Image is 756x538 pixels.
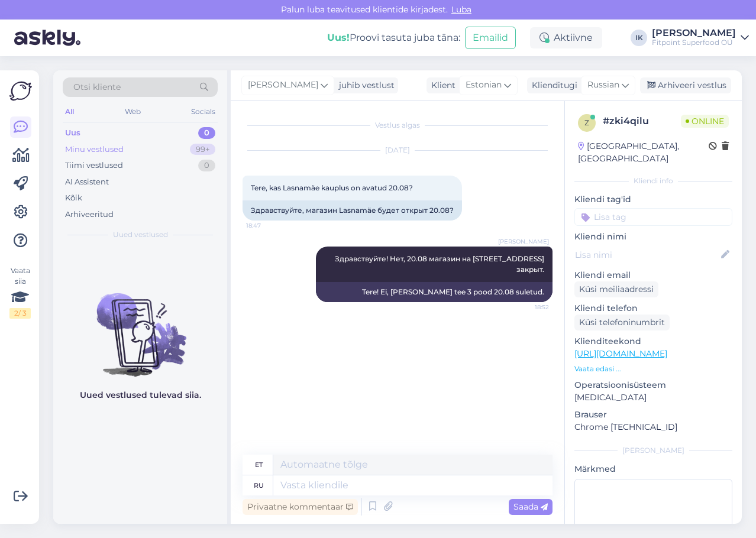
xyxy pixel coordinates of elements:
[53,272,227,378] img: No chats
[65,144,124,155] div: Minu vestlused
[9,80,32,102] img: Askly Logo
[327,32,350,43] b: Uus!
[587,79,619,92] span: Russian
[574,281,658,297] div: Küsi meiliaadressi
[198,127,215,139] div: 0
[574,335,732,348] p: Klienditeekond
[334,79,395,92] div: juhib vestlust
[652,28,736,38] div: [PERSON_NAME]
[255,455,263,475] div: et
[574,176,732,186] div: Kliendi info
[65,127,80,139] div: Uus
[65,160,123,171] div: Tiimi vestlused
[574,231,732,243] p: Kliendi nimi
[248,79,318,92] span: [PERSON_NAME]
[243,200,462,221] div: Здравствуйте, магазин Lasnamäe будет открыт 20.08?
[574,302,732,315] p: Kliendi telefon
[652,38,736,47] div: Fitpoint Superfood OÜ
[316,282,553,302] div: Tere! Ei, [PERSON_NAME] tee 3 pood 20.08 suletud.
[243,145,553,155] div: [DATE]
[603,114,681,128] div: # zki4qilu
[584,118,589,127] span: z
[448,4,475,15] span: Luba
[327,31,460,45] div: Proovi tasuta juba täna:
[505,303,549,312] span: 18:52
[574,463,732,475] p: Märkmed
[243,120,553,131] div: Vestlus algas
[113,229,168,240] span: Uued vestlused
[9,265,31,319] div: Vaata siia
[63,104,76,119] div: All
[574,348,667,359] a: [URL][DOMAIN_NAME]
[9,308,31,319] div: 2 / 3
[466,79,502,92] span: Estonian
[465,27,516,49] button: Emailid
[498,237,549,246] span: [PERSON_NAME]
[246,221,290,230] span: 18:47
[427,79,455,92] div: Klient
[189,104,218,119] div: Socials
[574,379,732,391] p: Operatsioonisüsteem
[254,475,264,495] div: ru
[335,254,546,274] span: Здравствуйте! Нет, 20.08 магазин на [STREET_ADDRESS] закрыт.
[65,209,114,221] div: Arhiveeritud
[575,248,719,261] input: Lisa nimi
[574,421,732,433] p: Chrome [TECHNICAL_ID]
[574,269,732,281] p: Kliendi email
[574,193,732,206] p: Kliendi tag'id
[574,391,732,404] p: [MEDICAL_DATA]
[198,160,215,171] div: 0
[513,501,548,512] span: Saada
[65,176,109,188] div: AI Assistent
[243,499,358,515] div: Privaatne kommentaar
[527,79,577,92] div: Klienditugi
[681,115,729,128] span: Online
[574,409,732,421] p: Brauser
[73,81,121,93] span: Otsi kliente
[652,28,749,47] a: [PERSON_NAME]Fitpoint Superfood OÜ
[80,389,201,401] p: Uued vestlused tulevad siia.
[640,77,731,93] div: Arhiveeri vestlus
[122,104,143,119] div: Web
[574,364,732,374] p: Vaata edasi ...
[251,183,413,192] span: Tere, kas Lasnamäe kauplus on avatud 20.08?
[578,140,709,165] div: [GEOGRAPHIC_DATA], [GEOGRAPHIC_DATA]
[631,30,647,46] div: IK
[574,315,670,330] div: Küsi telefoninumbrit
[65,192,82,204] div: Kõik
[530,27,602,48] div: Aktiivne
[574,208,732,226] input: Lisa tag
[190,144,215,155] div: 99+
[574,445,732,456] div: [PERSON_NAME]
